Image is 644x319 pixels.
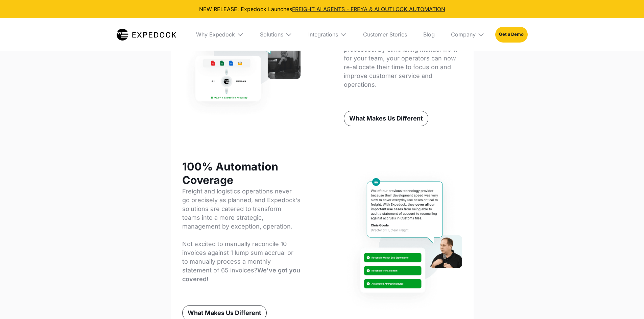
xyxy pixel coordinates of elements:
[418,18,440,51] a: Blog
[451,31,476,38] div: Company
[182,187,301,284] p: Freight and logistics operations never go precisely as planned, and Expedock’s solutions are cate...
[344,111,428,126] a: What Makes Us Different
[196,31,235,38] div: Why Expedock
[495,27,527,42] a: Get a Demo
[292,6,445,12] a: FREIGHT AI AGENTS - FREYA & AI OUTLOOK AUTOMATION
[5,5,639,13] div: NEW RELEASE: Expedock Launches
[308,31,338,38] div: Integrations
[182,160,301,187] h2: 100% Automation Coverage
[260,31,283,38] div: Solutions
[358,18,412,51] a: Customer Stories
